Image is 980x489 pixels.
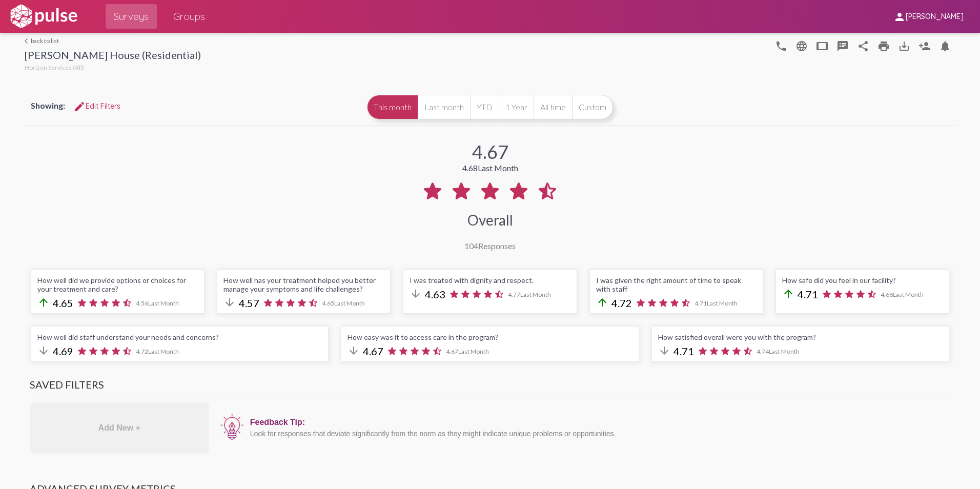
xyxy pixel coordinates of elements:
button: language [771,35,791,56]
span: Last Month [334,299,365,307]
mat-icon: Share [857,40,869,52]
button: Person [914,35,935,56]
span: 4.57 [239,297,259,309]
button: Bell [935,35,955,56]
button: YTD [470,95,499,119]
span: 4.71 [798,288,818,300]
div: How safe did you feel in our facility? [782,276,943,284]
a: print [873,35,894,56]
div: Look for responses that deviate significantly from the norm as they might indicate unique problem... [250,430,945,438]
button: This month [367,95,418,119]
img: white-logo.svg [8,4,79,29]
a: back to list [25,37,201,45]
button: Edit FiltersEdit Filters [65,97,129,115]
div: Add New + [30,402,209,454]
div: [PERSON_NAME] House (Residential) [25,49,201,64]
mat-icon: arrow_downward [37,344,50,357]
button: speaker_notes [832,35,853,56]
mat-icon: arrow_upward [37,296,50,309]
span: 4.68 [881,291,924,298]
a: Surveys [106,4,157,29]
span: 4.71 [695,299,738,307]
div: Responses [464,241,516,251]
span: Last Month [148,299,179,307]
span: 104 [464,241,478,251]
div: I was given the right amount of time to speak with staff [596,276,757,293]
span: 4.74 [757,348,800,355]
span: Last Month [458,348,489,355]
button: Custom [572,95,613,119]
h3: Saved Filters [30,378,950,396]
div: How well did staff understand your needs and concerns? [37,333,322,341]
a: Groups [165,4,213,29]
span: Groups [173,7,205,26]
mat-icon: arrow_upward [782,288,794,300]
span: [PERSON_NAME] [906,12,964,22]
div: How well did we provide options or choices for your treatment and care? [37,276,198,293]
mat-icon: speaker_notes [836,40,849,52]
mat-icon: language [775,40,787,52]
span: 4.72 [136,348,179,355]
button: All time [534,95,572,119]
span: 4.77 [508,291,551,298]
mat-icon: arrow_downward [410,288,422,300]
button: [PERSON_NAME] [885,7,972,26]
mat-icon: arrow_upward [596,296,608,309]
mat-icon: arrow_downward [658,344,670,357]
mat-icon: arrow_downward [348,344,360,357]
span: 4.71 [673,345,694,357]
span: 4.69 [53,345,73,357]
button: Share [853,35,873,56]
mat-icon: Download [898,40,910,52]
mat-icon: print [877,40,890,52]
span: Last Month [769,348,800,355]
mat-icon: arrow_back_ios [25,38,31,44]
mat-icon: Person [918,40,931,52]
span: Last Month [478,163,518,173]
button: Last month [418,95,470,119]
span: 4.63 [425,288,445,300]
mat-icon: language [795,40,808,52]
div: How satisfied overall were you with the program? [658,333,943,341]
button: Download [894,35,914,56]
mat-icon: person [893,11,906,23]
div: 4.68 [462,163,518,173]
span: 4.65 [53,297,73,309]
mat-icon: Edit Filters [73,100,86,113]
span: Edit Filters [73,101,120,111]
div: How easy was it to access care in the program? [348,333,632,341]
div: I was treated with dignity and respect. [410,276,570,284]
span: Last Month [707,299,738,307]
div: Overall [467,211,513,229]
span: Showing: [31,100,65,110]
span: Horizon Services (All) [25,64,84,71]
span: 4.67 [446,348,489,355]
span: 4.67 [363,345,383,357]
mat-icon: tablet [816,40,828,52]
span: Surveys [114,7,149,26]
button: language [791,35,812,56]
span: Last Month [148,348,179,355]
span: 4.65 [322,299,365,307]
button: 1 Year [499,95,534,119]
img: icon12.png [219,413,245,441]
mat-icon: Bell [939,40,951,52]
div: Feedback Tip: [250,418,945,427]
span: Last Month [520,291,551,298]
span: Last Month [893,291,924,298]
mat-icon: arrow_downward [223,296,236,309]
span: 4.72 [611,297,632,309]
button: tablet [812,35,832,56]
span: 4.56 [136,299,179,307]
div: How well has your treatment helped you better manage your symptoms and life challenges? [223,276,384,293]
div: 4.67 [472,140,508,163]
